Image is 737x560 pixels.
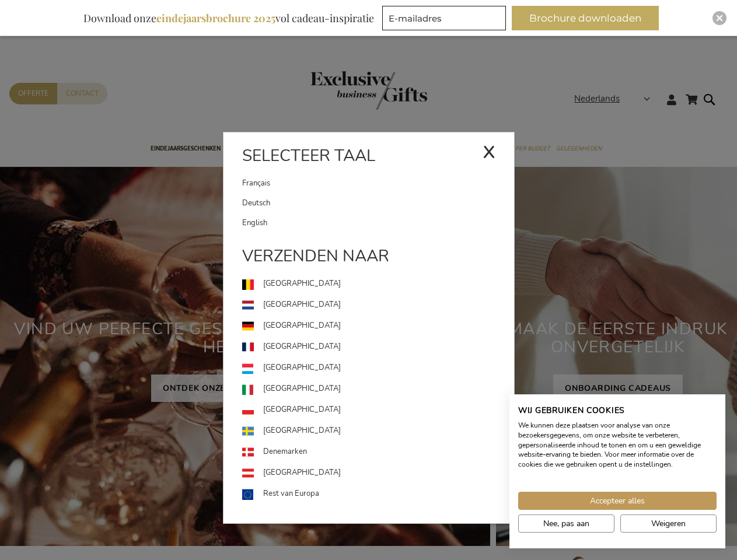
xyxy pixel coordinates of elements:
button: Accepteer alle cookies [518,492,717,510]
a: Français [242,173,483,193]
a: [GEOGRAPHIC_DATA] [242,400,514,421]
div: Download onze vol cadeau-inspiratie [78,6,379,30]
div: Verzenden naar [223,244,514,274]
a: Denemarken [242,442,514,463]
a: [GEOGRAPHIC_DATA] [242,316,514,337]
b: eindejaarsbrochure 2025 [156,11,275,25]
a: Deutsch [242,193,514,213]
span: Nee, pas aan [543,517,589,530]
div: x [483,133,495,168]
div: Close [712,11,726,25]
a: [GEOGRAPHIC_DATA] [242,463,514,484]
a: [GEOGRAPHIC_DATA] [242,421,514,442]
a: [GEOGRAPHIC_DATA] [242,358,514,379]
a: Rest van Europa [242,484,514,505]
a: [GEOGRAPHIC_DATA] [242,379,514,400]
div: Selecteer taal [223,144,514,173]
a: [GEOGRAPHIC_DATA] [242,274,514,295]
input: E-mailadres [382,6,506,30]
span: Accepteer alles [590,495,645,507]
p: We kunnen deze plaatsen voor analyse van onze bezoekersgegevens, om onze website te verbeteren, g... [518,421,717,470]
button: Brochure downloaden [512,6,659,30]
span: Weigeren [651,517,686,530]
form: marketing offers and promotions [382,6,509,34]
img: Close [716,15,723,22]
h2: Wij gebruiken cookies [518,405,717,416]
button: Alle cookies weigeren [620,514,717,533]
a: [GEOGRAPHIC_DATA] [242,295,514,316]
button: Pas cookie voorkeuren aan [518,514,614,533]
a: [GEOGRAPHIC_DATA] [242,337,514,358]
a: English [242,213,514,233]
